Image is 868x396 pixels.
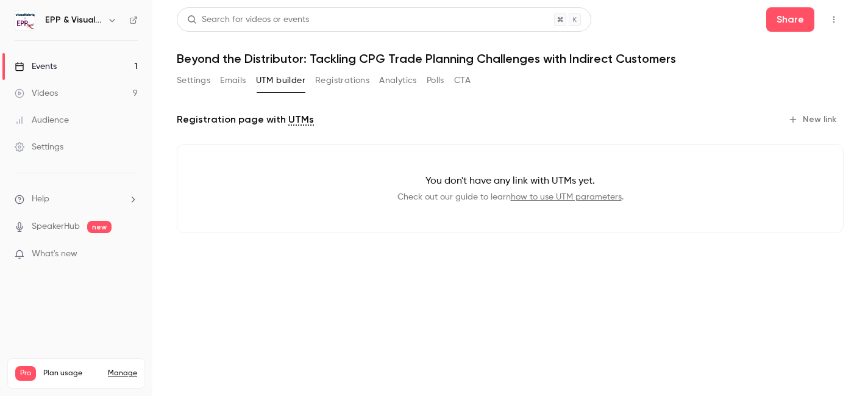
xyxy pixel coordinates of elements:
iframe: Noticeable Trigger [123,249,138,260]
div: Events [15,60,57,73]
button: Registrations [315,71,369,90]
button: CTA [454,71,471,90]
button: Settings [177,71,210,90]
div: Settings [15,141,63,153]
button: UTM builder [256,71,305,90]
div: Videos [15,87,58,99]
h1: Beyond the Distributor: Tackling CPG Trade Planning Challenges with Indirect Customers [177,51,844,66]
button: New link [783,110,844,129]
span: Pro [15,366,36,381]
a: UTMs [288,112,314,127]
a: how to use UTM parameters [511,193,622,201]
a: SpeakerHub [32,220,80,233]
button: Analytics [379,71,417,90]
div: Search for videos or events [187,13,309,26]
img: EPP & Visualfabriq team [15,10,35,30]
span: Plan usage [43,369,101,378]
h6: EPP & Visualfabriq team [45,14,102,26]
a: Manage [108,369,137,378]
p: Check out our guide to learn . [197,191,824,203]
div: Audience [15,114,69,126]
span: Help [32,193,49,206]
button: Emails [220,71,246,90]
p: You don't have any link with UTMs yet. [197,174,824,189]
span: What's new [32,248,77,261]
button: Polls [427,71,444,90]
p: Registration page with [177,112,314,127]
span: new [87,221,112,233]
button: Share [766,7,814,32]
li: help-dropdown-opener [15,193,138,206]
